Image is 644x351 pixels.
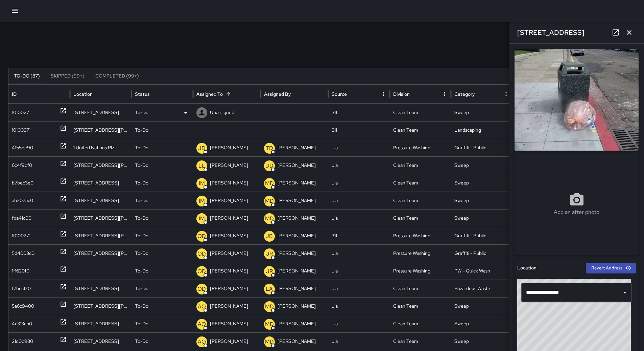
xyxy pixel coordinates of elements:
div: 193 Franklin Street [70,174,132,192]
p: OD [197,250,206,258]
p: AO [198,320,206,328]
p: [PERSON_NAME] [278,298,316,315]
div: Sweep [451,104,512,121]
div: 311 [328,227,390,244]
button: Skipped (99+) [45,68,90,84]
div: 311 [328,104,390,121]
div: Graffiti - Public [451,139,512,156]
div: Pressure Washing [390,139,451,156]
div: Clean Team [390,156,451,174]
div: f7bcc120 [12,280,31,297]
p: AO [198,338,206,346]
div: Jia [328,262,390,280]
div: Sweep [451,332,512,350]
p: MD [265,320,274,328]
div: Location [73,91,93,97]
div: 540 Mcallister Street [70,121,132,139]
p: To-Do [135,174,148,192]
div: Sweep [451,156,512,174]
p: LA [266,285,273,293]
div: 201 Fell Street [70,192,132,209]
div: 1f1620f0 [12,262,29,280]
div: 311 [328,121,390,139]
p: OD [197,267,206,276]
p: [PERSON_NAME] [210,157,248,174]
div: 456 Mcallister Street [70,244,132,262]
div: Pressure Washing [390,227,451,244]
p: MD [265,338,274,346]
div: 4c313cb0 [12,315,32,332]
div: PW - Quick Wash [451,262,512,280]
div: 170 Fell Street [70,315,132,332]
div: 198 Gough Street [70,227,132,244]
button: To-Do (87) [8,68,45,84]
p: [PERSON_NAME] [278,192,316,209]
p: DD [265,162,273,170]
p: MD [265,215,274,223]
div: 165 Grove Street [70,280,132,297]
p: JR [266,267,273,276]
p: IM [199,197,205,205]
div: 167 Fell Street [70,332,132,350]
div: Jia [328,297,390,315]
p: To-Do [135,227,148,244]
div: Sweep [451,174,512,192]
div: Pressure Washing [390,244,451,262]
div: 21d0d930 [12,333,33,350]
div: Clean Team [390,192,451,209]
div: 10100271 [12,227,30,244]
div: 10100271 [12,122,30,139]
p: To-Do [135,104,148,121]
p: LL [198,162,205,170]
p: OD [197,285,206,293]
div: 134 Gough Street [70,209,132,227]
p: [PERSON_NAME] [210,298,248,315]
p: IM [199,215,205,223]
div: Sweep [451,192,512,209]
div: Clean Team [390,174,451,192]
div: Pressure Washing [390,262,451,280]
p: To-Do [135,333,148,350]
div: Landscaping [451,121,512,139]
div: 5a6c9400 [12,298,34,315]
div: ID [12,91,17,97]
p: [PERSON_NAME] [210,174,248,192]
button: Category column menu [501,89,511,99]
div: 10100271 [12,104,30,121]
p: [PERSON_NAME] [210,227,248,244]
p: [PERSON_NAME] [278,315,316,332]
p: To-Do [135,245,148,262]
p: IM [199,179,205,188]
div: Clean Team [390,315,451,332]
div: Assigned By [264,91,291,97]
p: To-Do [135,280,148,297]
div: Sweep [451,315,512,332]
p: [PERSON_NAME] [210,245,248,262]
p: To-Do [135,210,148,227]
p: MD [265,179,274,188]
p: [PERSON_NAME] [278,210,316,227]
p: [PERSON_NAME] [210,210,248,227]
div: 135 Van Ness Avenue [70,297,132,315]
p: [PERSON_NAME] [210,139,248,156]
div: Jia [328,139,390,156]
div: Jia [328,209,390,227]
p: [PERSON_NAME] [278,245,316,262]
p: OD [197,232,206,240]
div: fba41c00 [12,210,31,227]
div: b7bec3e0 [12,174,33,192]
div: Clean Team [390,209,451,227]
div: Clean Team [390,280,451,297]
div: Jia [328,332,390,350]
div: Clean Team [390,104,451,121]
p: [PERSON_NAME] [278,333,316,350]
div: Sweep [451,209,512,227]
p: Unassigned [210,104,234,121]
div: Jia [328,156,390,174]
div: Status [135,91,150,97]
div: Category [454,91,475,97]
div: 5d4003c0 [12,245,34,262]
div: Jia [328,280,390,297]
p: [PERSON_NAME] [278,227,316,244]
p: [PERSON_NAME] [210,262,248,280]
